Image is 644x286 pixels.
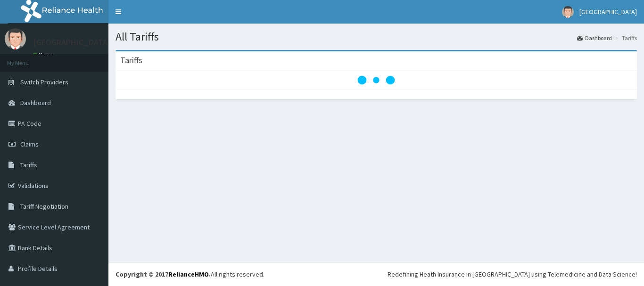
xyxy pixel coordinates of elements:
[388,270,637,279] div: Redefining Heath Insurance in [GEOGRAPHIC_DATA] using Telemedicine and Data Science!
[5,28,26,49] img: User Image
[20,202,68,211] span: Tariff Negotiation
[579,8,637,16] span: [GEOGRAPHIC_DATA]
[577,34,612,42] a: Dashboard
[116,270,211,278] strong: Copyright © 2017 .
[613,34,637,42] li: Tariffs
[20,161,37,169] span: Tariffs
[20,140,39,148] span: Claims
[33,38,111,47] p: [GEOGRAPHIC_DATA]
[116,31,637,43] h1: All Tariffs
[20,98,51,107] span: Dashboard
[120,56,142,65] h3: Tariffs
[168,270,209,278] a: RelianceHMO
[33,51,56,58] a: Online
[108,262,644,286] footer: All rights reserved.
[20,78,68,86] span: Switch Providers
[357,61,395,99] svg: audio-loading
[562,6,574,18] img: User Image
